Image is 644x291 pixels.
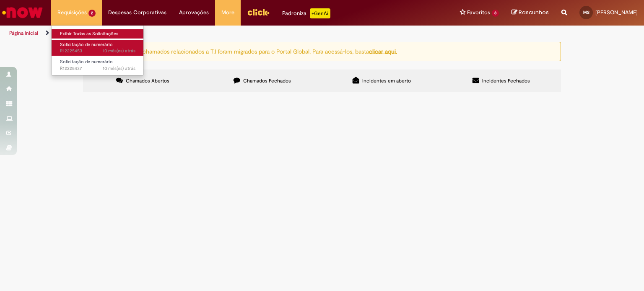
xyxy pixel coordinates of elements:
span: Rascunhos [519,8,549,16]
span: 2 [88,10,96,17]
span: 8 [492,10,499,17]
span: Favoritos [467,8,490,17]
img: click_logo_yellow_360x200.png [247,6,270,18]
span: Incidentes Fechados [482,77,530,84]
span: Solicitação de numerário [60,41,113,48]
span: 10 mês(es) atrás [103,65,135,72]
time: 05/11/2024 12:23:22 [103,65,135,72]
div: Padroniza [282,8,330,18]
a: clicar aqui. [369,47,397,55]
p: +GenAi [310,8,330,18]
ng-bind-html: Atenção: alguns chamados relacionados a T.I foram migrados para o Portal Global. Para acessá-los,... [99,47,397,55]
span: Despesas Corporativas [108,8,166,17]
span: Solicitação de numerário [60,59,113,65]
span: Chamados Fechados [243,77,291,84]
a: Rascunhos [512,9,549,17]
span: 10 mês(es) atrás [103,48,135,54]
span: Chamados Abertos [126,77,169,84]
a: Página inicial [9,30,38,36]
span: More [221,8,234,17]
span: R12225453 [60,48,135,54]
span: [PERSON_NAME] [595,9,638,16]
img: ServiceNow [1,4,44,21]
span: Aprovações [179,8,209,17]
a: Aberto R12225437 : Solicitação de numerário [52,57,144,73]
ul: Trilhas de página [6,26,423,41]
span: Requisições [57,8,87,17]
span: R12225437 [60,65,135,72]
a: Aberto R12225453 : Solicitação de numerário [52,40,144,56]
a: Exibir Todas as Solicitações [52,29,144,39]
ul: Requisições [51,25,144,76]
span: MS [583,10,589,15]
span: Incidentes em aberto [362,77,411,84]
